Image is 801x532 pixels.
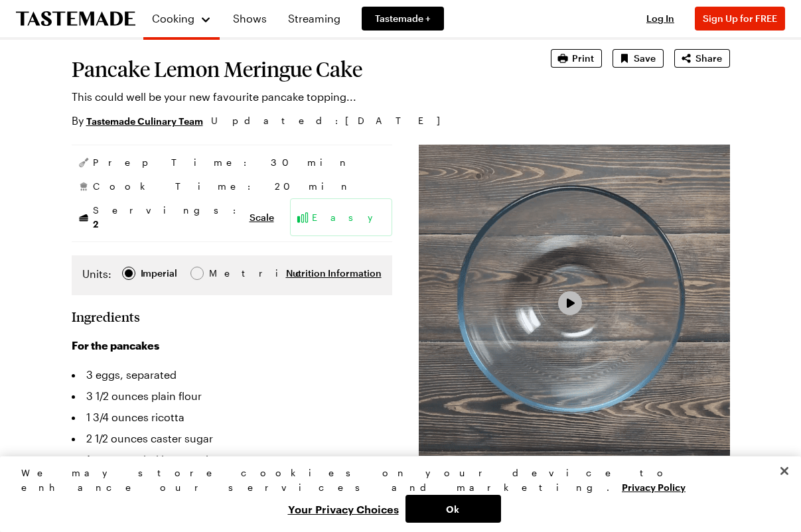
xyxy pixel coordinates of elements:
span: Tastemade + [375,12,431,25]
li: 3 1/2 ounces plain flour [72,385,392,407]
button: Your Privacy Choices [281,495,405,523]
h3: For the pancakes [72,338,392,354]
div: We may store cookies on your device to enhance our services and marketing. [21,466,768,495]
div: Metric [209,266,237,281]
span: Imperial [141,266,179,281]
div: Imperial [141,266,177,281]
span: Print [572,52,594,65]
button: Sign Up for FREE [695,7,785,31]
video-js: Video Player [419,145,730,456]
button: Ok [405,495,501,523]
span: Cooking [152,12,194,25]
button: Close [770,456,799,486]
li: 1 teaspoon baking powder [72,449,392,470]
a: To Tastemade Home Page [16,11,135,27]
h1: Pancake Lemon Meringue Cake [72,57,514,81]
a: Tastemade Culinary Team [86,113,203,128]
button: Log In [634,12,687,25]
a: More information about your privacy, opens in a new tab [622,480,686,493]
h2: Ingredients [72,308,140,324]
div: Privacy [21,466,768,523]
button: Print [551,49,602,68]
span: Easy [312,211,386,224]
a: Tastemade + [362,7,444,31]
button: Nutrition Information [286,267,382,280]
span: Cook Time: 20 min [93,180,352,193]
p: This could well be your new favourite pancake topping... [72,89,514,105]
span: Prep Time: 30 min [93,156,350,169]
button: Save recipe [613,49,664,68]
label: Units: [82,266,111,282]
span: Share [695,52,722,65]
button: Share [674,49,730,68]
span: 2 [93,217,98,230]
button: Scale [250,211,274,224]
div: Imperial Metric [82,266,237,285]
li: 2 1/2 ounces caster sugar [72,428,392,449]
button: Play Video [558,291,582,315]
span: Servings: [93,204,243,231]
li: 1 3/4 ounces ricotta [72,407,392,428]
span: Updated : [DATE] [211,113,453,128]
span: Metric [209,266,238,281]
li: 3 eggs, separated [72,364,392,385]
span: Log In [646,13,674,24]
span: Sign Up for FREE [703,13,777,24]
p: By [72,113,203,129]
span: Save [634,52,656,65]
button: Cooking [151,5,212,32]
